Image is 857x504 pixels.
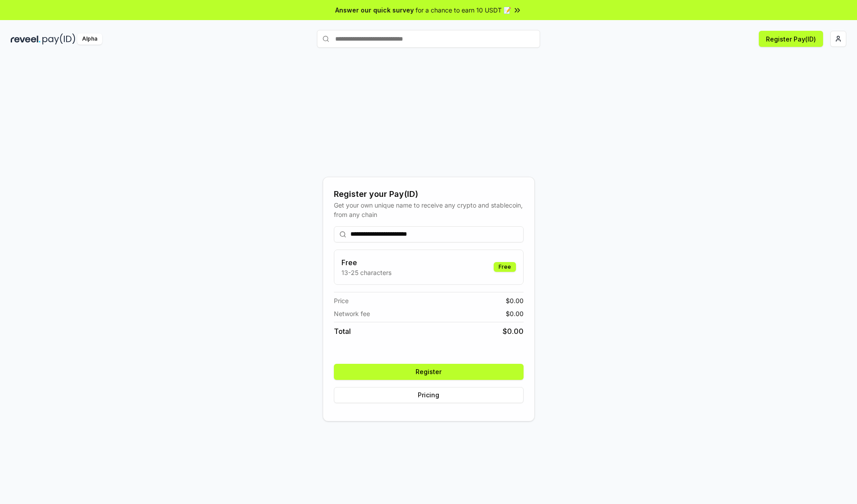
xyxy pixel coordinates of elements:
[334,364,524,380] button: Register
[503,326,524,337] span: $ 0.00
[506,296,524,305] span: $ 0.00
[42,33,75,45] img: pay_id
[334,309,370,318] span: Network fee
[759,31,823,47] button: Register Pay(ID)
[11,33,41,45] img: reveel_dark
[334,200,524,219] div: Get your own unique name to receive any crypto and stablecoin, from any chain
[494,262,516,272] div: Free
[334,188,524,200] div: Register your Pay(ID)
[334,326,351,337] span: Total
[506,309,524,318] span: $ 0.00
[334,387,524,403] button: Pricing
[77,33,102,45] div: Alpha
[334,296,349,305] span: Price
[341,257,391,268] h3: Free
[341,268,391,277] p: 13-25 characters
[416,5,511,15] span: for a chance to earn 10 USDT 📝
[335,5,414,15] span: Answer our quick survey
